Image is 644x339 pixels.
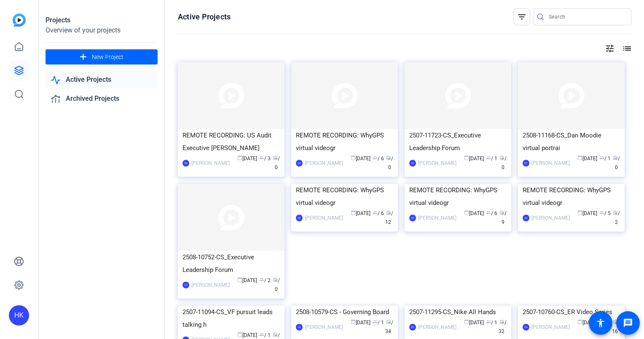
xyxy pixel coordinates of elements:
span: / 5 [599,210,611,216]
span: group [373,155,378,160]
div: REMOTE RECORDING: WhyGPS virtual videogr [296,129,393,154]
span: group [373,210,378,215]
div: RT [523,160,529,167]
input: Search [549,12,625,22]
a: Archived Projects [46,90,158,108]
div: REMOTE RECORDING: WhyGPS virtual videogr [409,184,507,209]
span: [DATE] [351,210,370,216]
div: SF [182,282,189,288]
a: Active Projects [46,71,158,89]
span: / 0 [499,156,507,170]
div: [PERSON_NAME] [418,214,456,222]
span: calendar_today [351,155,356,160]
span: radio [273,277,278,282]
span: calendar_today [237,277,242,282]
div: HK [409,215,416,221]
span: / 0 [613,156,620,170]
div: HK [296,215,303,221]
span: New Project [92,53,123,62]
div: RT [409,160,416,167]
span: [DATE] [577,156,597,161]
div: [PERSON_NAME] [305,159,343,167]
div: REMOTE RECORDING: WhyGPS virtual videogr [296,184,393,209]
span: / 6 [486,210,497,216]
mat-icon: add [78,52,89,62]
span: [DATE] [577,210,597,216]
span: radio [613,319,618,324]
span: / 2 [259,277,271,283]
div: [PERSON_NAME] [531,214,570,222]
div: RT [409,324,416,331]
div: REMOTE RECORDING: WhyGPS virtual videogr [523,184,620,209]
span: / 1 [486,156,497,161]
div: 2507-10760-CS_ER Video Series [523,306,620,318]
span: / 0 [273,156,280,170]
span: / 1 [259,332,271,338]
span: group [373,319,378,324]
span: calendar_today [351,210,356,215]
span: calendar_today [237,332,242,337]
span: calendar_today [577,319,582,324]
span: calendar_today [351,319,356,324]
span: [DATE] [351,320,370,326]
span: calendar_today [577,155,582,160]
span: [DATE] [351,156,370,161]
div: Projects [46,15,158,25]
span: / 3 [259,156,271,161]
mat-icon: tune [605,43,615,54]
div: LM [523,324,529,331]
span: radio [499,319,504,324]
span: / 1 [486,320,497,326]
span: / 0 [386,156,393,170]
div: 2507-11094-CS_VF pursuit leads talking h [182,306,280,331]
span: radio [273,155,278,160]
span: group [259,332,264,337]
mat-icon: accessibility [596,318,606,328]
span: / 1 [599,156,611,161]
div: [PERSON_NAME] [418,323,456,331]
span: radio [386,319,391,324]
div: 2508-10752-CS_Executive Leadership Forum [182,251,280,276]
div: LM [296,324,303,331]
span: / 9 [499,210,507,225]
span: group [599,210,604,215]
span: radio [386,155,391,160]
span: [DATE] [464,210,484,216]
div: [PERSON_NAME] [191,159,230,167]
button: New Project [46,49,158,65]
div: 2508-11168-CS_Dan Moodie virtual portrai [523,129,620,154]
span: / 32 [499,320,507,334]
div: [PERSON_NAME] [531,159,570,167]
span: calendar_today [464,319,469,324]
div: 2508-10579-CS - Governing Board [296,306,393,318]
div: [PERSON_NAME] [418,159,456,167]
div: [PERSON_NAME] [305,214,343,222]
span: group [259,277,264,282]
span: radio [613,210,618,215]
span: group [259,155,264,160]
mat-icon: filter_list [517,12,527,22]
span: calendar_today [237,155,242,160]
span: / 6 [373,210,384,216]
span: [DATE] [237,277,257,283]
span: / 16 [612,320,620,334]
span: / 2 [613,210,620,225]
span: / 6 [373,156,384,161]
span: [DATE] [237,156,257,161]
div: [PERSON_NAME] [531,323,570,331]
img: blue-gradient.svg [13,13,26,27]
mat-icon: list [621,43,631,54]
div: [PERSON_NAME] [305,323,343,331]
div: Overview of your projects [46,25,158,35]
div: 2507-11723-CS_Executive Leadership Forum [409,129,507,154]
span: calendar_today [464,210,469,215]
span: radio [499,155,504,160]
span: [DATE] [577,320,597,326]
span: calendar_today [577,210,582,215]
span: group [486,210,491,215]
span: group [599,155,604,160]
span: / 1 [373,320,384,326]
span: radio [386,210,391,215]
div: REMOTE RECORDING: US Audit Executive [PERSON_NAME] [182,129,280,154]
span: / 12 [385,210,393,225]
